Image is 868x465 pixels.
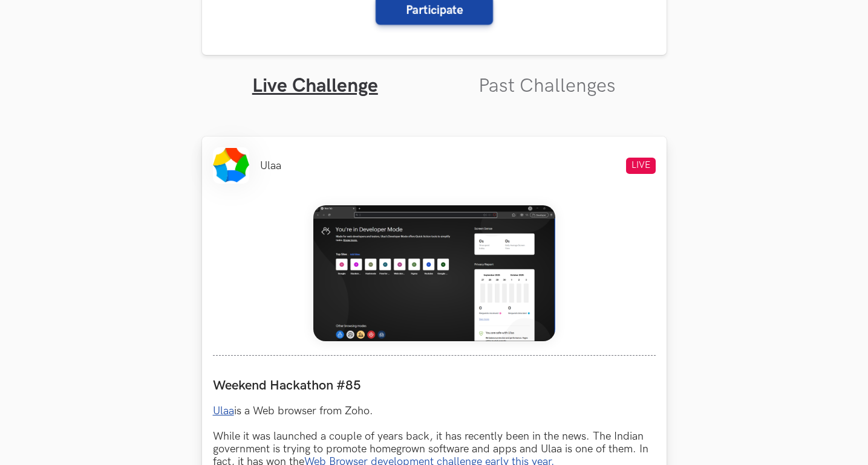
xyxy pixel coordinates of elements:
label: Weekend Hackathon #85 [213,377,656,394]
span: LIVE [626,158,656,174]
a: Live Challenge [252,74,378,98]
img: Weekend_Hackathon_85_banner.png [313,205,555,341]
ul: Tabs Interface [202,55,667,98]
li: Ulaa [260,159,281,172]
a: Past Challenges [478,74,616,98]
a: Ulaa [213,405,234,417]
